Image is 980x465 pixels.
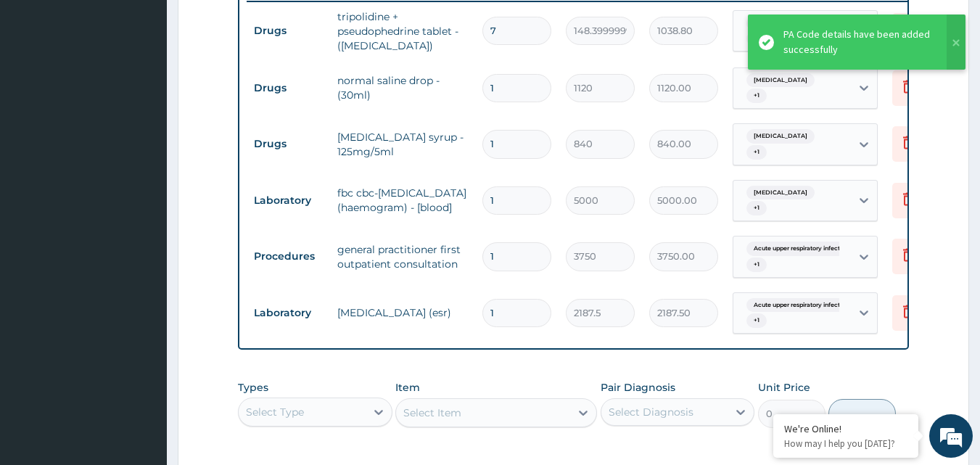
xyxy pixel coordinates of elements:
label: Unit Price [758,380,810,395]
span: [MEDICAL_DATA] [746,73,815,88]
span: + 1 [746,89,767,103]
span: We're online! [84,140,200,287]
td: Laboratory [247,300,330,326]
td: fbc cbc-[MEDICAL_DATA] (haemogram) - [blood] [330,178,475,222]
div: We're Online! [784,422,907,435]
span: + 1 [746,145,767,160]
span: + 1 [746,258,767,272]
td: Drugs [247,17,330,44]
span: Acute upper respiratory infect... [746,242,852,256]
button: Add [828,399,896,428]
td: [MEDICAL_DATA] (esr) [330,298,475,327]
td: tripolidine + pseudophedrine tablet - ([MEDICAL_DATA]) [330,2,475,60]
div: Select Type [246,405,304,419]
td: normal saline drop - (30ml) [330,66,475,110]
span: [MEDICAL_DATA] [746,16,815,30]
label: Types [238,382,268,394]
td: Procedures [247,243,330,270]
label: Pair Diagnosis [601,380,675,395]
div: Minimize live chat window [238,7,273,42]
span: Acute upper respiratory infect... [746,298,852,313]
span: + 1 [746,32,767,46]
td: [MEDICAL_DATA] syrup - 125mg/5ml [330,123,475,166]
label: Item [395,380,420,395]
td: Drugs [247,75,330,102]
td: general practitioner first outpatient consultation [330,235,475,279]
p: How may I help you today? [784,437,907,450]
textarea: Type your message and hit 'Enter' [7,310,276,361]
span: [MEDICAL_DATA] [746,186,815,200]
span: + 1 [746,313,767,328]
td: Laboratory [247,187,330,214]
span: [MEDICAL_DATA] [746,129,815,144]
div: Select Diagnosis [609,405,693,419]
span: + 1 [746,201,767,215]
div: Chat with us now [75,81,244,100]
div: PA Code details have been added successfully [783,27,933,57]
img: d_794563401_company_1708531726252_794563401 [27,73,59,109]
td: Drugs [247,131,330,157]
